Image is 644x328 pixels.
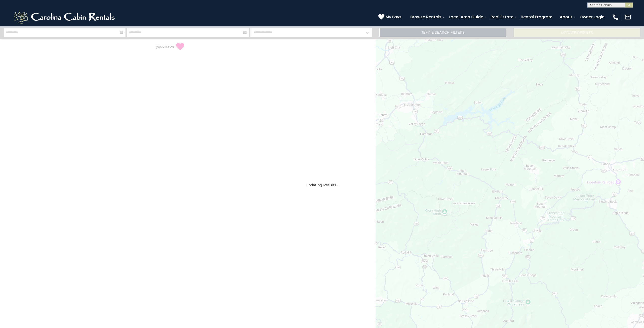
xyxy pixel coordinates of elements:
a: Real Estate [488,13,516,21]
span: My Favs [385,14,401,20]
a: Rental Program [518,13,555,21]
a: About [557,13,575,21]
a: Owner Login [577,13,607,21]
img: mail-regular-white.png [624,14,631,21]
img: White-1-2.png [13,10,117,25]
a: Local Area Guide [446,13,486,21]
a: My Favs [378,14,403,20]
a: Browse Rentals [408,13,444,21]
img: phone-regular-white.png [612,14,619,21]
